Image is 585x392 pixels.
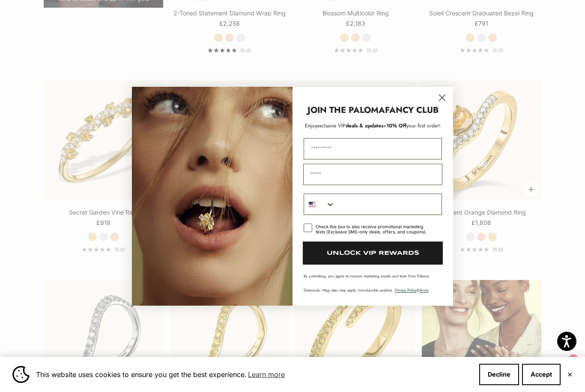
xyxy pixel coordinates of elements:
[395,287,417,293] a: Privacy Policy
[317,122,346,130] span: exclusive VIP
[316,224,432,234] div: Check this box to also receive promotional marketing texts (Exclusive SMS-only deals, offers, and...
[307,104,385,116] strong: JOIN THE PALOMA
[304,273,442,293] p: By submitting, you agree to receive marketing emails and texts from Paloma Diamonds. Msg rates ma...
[395,287,430,293] span: & .
[305,122,317,130] span: Enjoy
[317,122,383,130] span: deals & updates
[12,366,30,383] img: Cookie banner
[309,201,316,208] img: United States
[303,242,443,265] button: UNLOCK VIP REWARDS
[36,368,472,381] span: This website uses cookies to ensure you get the best experience.
[479,364,519,385] button: Decline
[304,138,442,159] input: First Name
[247,368,286,381] a: Learn more
[383,122,441,130] span: + your first order!
[419,287,429,293] a: Terms
[567,372,573,377] button: Close
[385,104,439,116] strong: FANCY CLUB
[304,194,335,215] button: Search Countries
[522,364,561,385] button: Accept
[132,87,292,306] img: Loading...
[435,90,450,105] button: Close dialog
[303,164,442,185] input: Email
[386,122,406,130] span: 10% Off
